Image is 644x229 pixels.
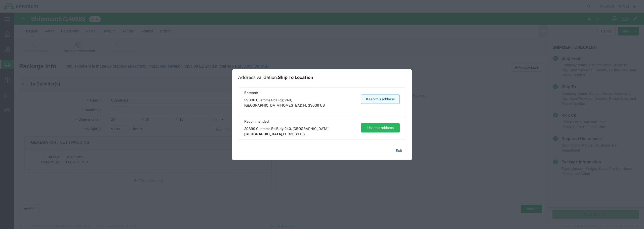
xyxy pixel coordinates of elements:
[361,123,400,132] button: Use this address
[238,75,313,80] h1: Address validation:
[288,132,299,136] span: 33039
[244,98,356,108] span: 29390 Customs Rd Bldg 240, [GEOGRAPHIC_DATA] ,
[244,132,282,136] span: [GEOGRAPHIC_DATA]
[244,119,356,124] span: Recommended:
[278,75,313,80] span: Ship To Location
[283,132,287,136] span: FL
[300,132,305,136] span: US
[244,90,356,96] span: Entered:
[303,103,307,107] span: FL
[244,126,356,137] span: 29390 Customs Rd Bldg 240, [GEOGRAPHIC_DATA] ,
[320,103,325,107] span: US
[308,103,319,107] span: 33039
[392,146,406,155] button: Exit
[280,103,302,107] span: HOMESTEAD
[361,95,400,104] button: Keep this address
